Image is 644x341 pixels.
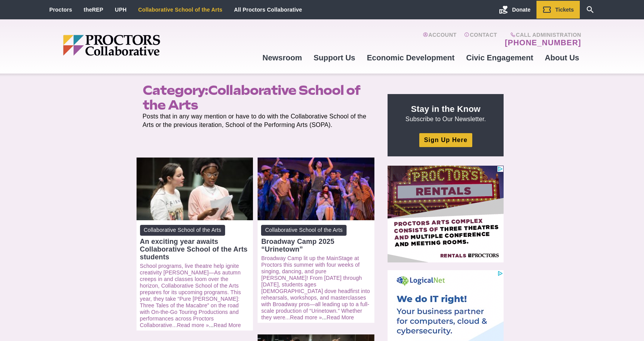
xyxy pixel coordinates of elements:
[419,133,472,147] a: Sign Up Here
[140,238,250,261] div: An exciting year awaits Collaborative School of the Arts students
[234,7,302,13] a: All Proctors Collaborative
[140,263,250,329] p: ...
[388,166,504,262] iframe: Advertisement
[308,47,361,68] a: Support Us
[138,7,222,13] a: Collaborative School of the Arts
[290,314,322,320] a: Read more »
[143,82,360,113] span: Collaborative School of the Arts
[140,225,250,260] a: Collaborative School of the Arts An exciting year awaits Collaborative School of the Arts students
[505,38,581,47] a: [PHONE_NUMBER]
[177,322,209,328] a: Read more »
[140,225,225,235] span: Collaborative School of the Arts
[411,104,481,114] strong: Stay in the Know
[539,47,585,68] a: About Us
[580,1,601,19] a: Search
[261,225,371,253] a: Collaborative School of the Arts Broadway Camp 2025 “Urinetown”
[512,7,530,13] span: Donate
[140,263,241,328] a: School programs, live theatre help ignite creativity [PERSON_NAME]—As autumn creeps in and classe...
[50,7,72,13] a: Proctors
[464,32,497,47] a: Contact
[143,112,370,129] p: Posts that in any way mention or have to do with the Collaborative School of the Arts or the prev...
[361,47,461,68] a: Economic Development
[423,32,456,47] a: Account
[261,225,346,235] span: Collaborative School of the Arts
[536,1,580,19] a: Tickets
[460,47,539,68] a: Civic Engagement
[261,238,371,253] div: Broadway Camp 2025 “Urinetown”
[143,83,370,112] h1: Category:
[63,35,220,56] img: Proctors logo
[256,47,307,68] a: Newsroom
[214,322,241,328] a: Read More
[261,255,371,321] p: ...
[261,255,370,320] a: Broadway Camp lit up the MainStage at Proctors this summer with four weeks of singing, dancing, a...
[555,7,574,13] span: Tickets
[327,314,354,320] a: Read More
[502,32,581,38] span: Call Administration
[397,103,494,123] p: Subscribe to Our Newsletter.
[84,7,103,13] a: theREP
[493,1,536,19] a: Donate
[115,7,126,13] a: UPH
